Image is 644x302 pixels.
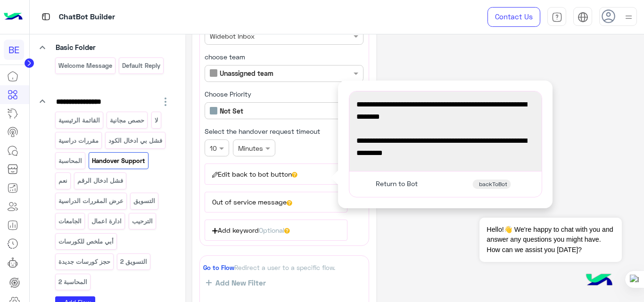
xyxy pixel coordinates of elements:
p: حصص مجانية [109,115,145,126]
span: Hello!👋 We're happy to chat with you and answer any questions you might have. How can we assist y... [479,218,621,262]
p: القائمة الرئيسية [58,115,100,126]
span: Optional [259,226,284,234]
span: Basic Folder [56,43,96,51]
p: ادارة اعمال [91,216,123,227]
button: Out of service message [205,192,347,212]
div: Redirect a user to a specific flow. [203,263,365,272]
p: أبي ملخص للكورسات [58,236,114,247]
p: نعم [58,175,68,186]
p: حجز كورسات جديدة [58,256,111,267]
button: Edit back to bot button [205,163,347,184]
span: You're now on handover mode, click the button below to return to bot [356,98,535,122]
p: فشل بي ادخال الكود [108,135,163,146]
span: Go to Flow [203,264,234,271]
img: Logo [4,7,23,27]
img: tab [40,11,52,23]
p: عرض المقررات الدراسية [58,196,124,206]
p: ChatBot Builder [59,11,115,24]
p: Default reply [122,60,161,71]
p: المحاسبة 2 [58,277,88,287]
span: backToBot [479,180,507,188]
label: choose team [205,53,245,62]
img: hulul-logo.png [583,264,616,297]
p: Handover Support [91,155,146,166]
p: التسويق 2 [120,256,148,267]
p: لا [154,115,158,126]
a: Contact Us [487,7,540,27]
p: المحاسبة [58,155,83,166]
img: tab [552,12,562,23]
img: profile [623,11,635,23]
span: Return to Bot [376,180,418,188]
p: فشل ادخال الرقم [77,175,124,186]
span: أنت الحين في وضع التسليم، وإذا حبيت ترجع للبوت، اضغط الزر اللي تحت 👇 [356,135,535,159]
p: Welcome Message [58,60,113,71]
label: Choose Priority [205,90,251,99]
i: keyboard_arrow_down [37,42,48,53]
label: Select the handover request timeout [205,127,320,136]
span: Add New Filter [212,278,266,287]
p: التسويق [133,196,156,206]
button: Add keywordOptional [205,220,347,240]
p: مقررات دراسية [58,135,99,146]
button: Add New Filter [203,278,269,287]
a: tab [547,7,566,27]
i: keyboard_arrow_down [37,96,48,107]
img: tab [578,12,588,23]
div: backToBot [473,180,511,189]
p: الجامعات [58,216,82,227]
div: BE [4,40,24,60]
p: الترحيب [131,216,153,227]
